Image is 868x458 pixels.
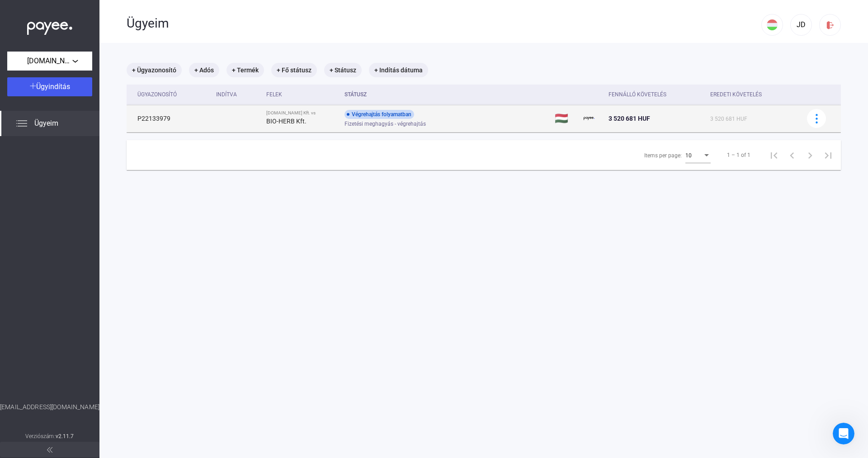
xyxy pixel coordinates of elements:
[14,296,21,303] button: Emojiválasztó
[685,150,711,161] mat-select: Items per page:
[137,89,209,100] div: Ügyazonosító
[727,150,750,161] div: 1 – 1 of 1
[43,296,50,303] button: Csatolmány feltöltése
[609,89,666,100] div: Fennálló követelés
[271,63,317,77] mat-chip: + Fő státusz
[819,146,837,164] button: Last page
[7,77,92,96] button: Ügyindítás
[765,146,783,164] button: First page
[609,115,650,122] span: 3 520 681 HUF
[344,118,426,129] span: Fizetési meghagyás - végrehajtás
[710,116,747,122] span: 3 520 681 HUF
[266,110,337,116] div: [DOMAIN_NAME] Kft. vs
[127,105,212,132] td: P22133979
[6,4,23,21] button: go back
[155,293,170,307] button: Üzenet küldése…
[266,118,307,125] strong: BIO-HERB Kft.
[833,423,854,444] iframe: Intercom live chat
[33,92,174,120] div: P22133979 szeretnénk ha lenne valami előrelépés ebben az ügyben.
[793,19,809,30] div: JD
[807,109,826,128] button: more-blue
[7,92,174,131] div: József szerint…
[584,113,594,124] img: payee-logo
[142,4,159,21] button: Főoldal
[27,56,72,66] span: [DOMAIN_NAME] Kft.
[344,110,414,119] div: Végrehajtás folyamatban
[685,152,692,159] span: 10
[189,63,219,77] mat-chip: + Adós
[30,83,36,89] img: plus-white.svg
[644,150,682,161] div: Items per page:
[341,85,551,105] th: Státusz
[761,14,783,36] button: HU
[27,17,72,35] img: white-payee-white-dot.svg
[44,11,113,20] p: A csapatunk is segíthet
[34,118,58,129] span: Ügyeim
[137,89,177,100] div: Ügyazonosító
[40,97,166,115] div: P22133979 szeretnénk ha lenne valami előrelépés ebben az ügyben.
[226,63,264,77] mat-chip: + Termék
[127,16,761,31] div: Ügyeim
[812,114,821,123] img: more-blue
[44,5,103,11] h1: [PERSON_NAME]
[26,5,40,19] img: Profile image for Alexandra
[140,76,166,85] div: Jó napot
[28,296,36,303] button: GIF-választó
[216,89,259,100] div: Indítva
[216,89,237,100] div: Indítva
[127,63,182,77] mat-chip: + Ügyazonosító
[783,146,801,164] button: Previous page
[16,118,27,129] img: list.svg
[710,89,762,100] div: Eredeti követelés
[819,14,841,36] button: logout-red
[266,89,337,100] div: Felek
[801,146,819,164] button: Next page
[767,19,778,30] img: HU
[324,63,362,77] mat-chip: + Státusz
[266,89,282,100] div: Felek
[826,20,835,30] img: logout-red
[159,4,175,20] div: Bezárás
[369,63,428,77] mat-chip: + Indítás dátuma
[56,433,74,439] strong: v2.11.7
[57,296,65,303] button: Start recording
[7,71,174,92] div: József szerint…
[47,447,52,453] img: arrow-double-left-grey.svg
[551,105,580,132] td: 🇭🇺
[133,71,174,91] div: Jó napot
[36,82,70,91] span: Ügyindítás
[8,277,173,293] textarea: Üzenet…
[7,52,92,71] button: [DOMAIN_NAME] Kft.
[609,89,703,100] div: Fennálló követelés
[790,14,812,36] button: JD
[710,89,796,100] div: Eredeti követelés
